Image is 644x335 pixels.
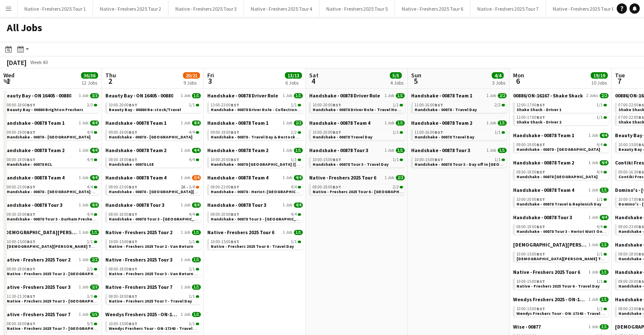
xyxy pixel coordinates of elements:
[90,148,99,153] span: 4/4
[192,203,201,208] span: 4/4
[309,120,370,126] span: Handshake - 00878 Team 4
[109,129,199,139] a: 09:00-19:00BST4/4Handshake - 00878 - [GEOGRAPHIC_DATA]
[3,92,99,99] a: Beauty Bay - ON 16405 - 008801 Job3/3
[516,107,561,112] span: Shake Shack - Driver 1
[516,224,607,234] a: 08:00-18:00BST4/4Handshake - 00878 Tour 3 - Heriot Watt Onsite Day
[109,162,154,167] span: Handshake - 00878 LSE
[109,212,199,221] a: 08:00-18:00BST4/4Handshake - 00878 Tour 3 - [GEOGRAPHIC_DATA] Onsite Day
[597,103,603,107] span: 1/1
[435,102,443,108] span: BST
[309,174,405,181] a: Native - Freshers 2025 Tour 61 Job2/2
[513,187,609,214] div: Handshake - 00878 Team 41 Job1/110:00-20:00BST1/1Handshake - 00878 Travel & Replenish Day
[516,119,561,125] span: Shake Shack - Driver 2
[3,202,62,208] span: Handshake - 00878 Tour 3
[90,120,99,126] span: 4/4
[411,147,507,153] a: Handshake - 00878 Tour 31 Job1/1
[129,102,137,108] span: BST
[415,107,477,112] span: Handshake - 00878 - Travel Day
[313,185,341,189] span: 08:00-18:00
[411,147,470,153] span: Handshake - 00878 Tour 3
[385,93,394,98] span: 1 Job
[411,92,472,99] span: Handshake - 00878 Team 1
[3,120,64,126] span: Handshake - 00878 Team 1
[105,202,201,229] div: Handshake - 00878 Tour 31 Job4/408:00-18:00BST4/4Handshake - 00878 Tour 3 - [GEOGRAPHIC_DATA] Ons...
[181,175,190,180] span: 1 Job
[189,130,195,135] span: 4/4
[3,120,99,147] div: Handshake - 00878 Team 11 Job4/409:00-19:00BST4/4Handshake - 00878 - [GEOGRAPHIC_DATA]
[3,120,99,126] a: Handshake - 00878 Team 11 Job4/4
[105,174,166,181] span: Handshake - 00878 Team 4
[396,175,405,180] span: 2/2
[516,197,545,202] span: 10:00-20:00
[415,157,505,167] a: 10:00-15:00BST1/1Handshake - 00878 Tour 3 - Day off in [GEOGRAPHIC_DATA]
[597,197,603,202] span: 1/1
[513,187,574,193] span: Handshake - 00878 Team 4
[3,92,71,99] span: Beauty Bay - ON 16405 - 00880
[487,148,496,153] span: 1 Job
[105,202,164,208] span: Handshake - 00878 Tour 3
[294,120,303,126] span: 2/2
[3,92,99,120] div: Beauty Bay - ON 16405 - 008801 Job3/308:00-18:00BST3/3Beauty Bay - 00880 Brighton Freshers
[415,103,443,107] span: 11:00-16:00
[105,92,201,120] div: Beauty Bay - ON 16405 - 008801 Job1/110:00-20:00BST1/1Beauty Bay - 00880 Re-stock/Travel
[333,102,341,108] span: BST
[600,188,609,193] span: 1/1
[537,142,545,147] span: BST
[487,93,496,98] span: 1 Job
[385,148,394,153] span: 1 Job
[7,212,97,221] a: 09:30-20:00BST4/4Handshake - 00878 Tour 3 - Durham Freshers Day 2
[109,212,137,217] span: 08:00-18:00
[516,174,598,179] span: Handshake - 00878 Imperial College
[589,215,598,220] span: 1 Job
[513,92,609,132] div: 00886/ON-16167 - Shake Shack2 Jobs2/212:00-17:00BST1/1Shake Shack - Driver 112:00-17:00BST1/1Shak...
[211,103,239,107] span: 13:00-23:00
[597,115,603,120] span: 1/1
[415,134,474,140] span: Handshake - 00878 Travel Day
[211,130,239,135] span: 09:00-19:00
[600,93,609,98] span: 2/2
[7,216,107,222] span: Handshake - 00878 Tour 3 - Durham Freshers Day 2
[211,162,339,167] span: Handshake - 00878 Restock (Southend)
[600,133,609,138] span: 4/4
[3,174,99,181] a: Handshake - 00878 Team 41 Job4/4
[87,103,93,107] span: 3/3
[498,148,507,153] span: 1/1
[597,225,603,229] span: 4/4
[79,148,88,153] span: 1 Job
[597,170,603,174] span: 4/4
[3,147,99,153] a: Handshake - 00878 Team 21 Job4/4
[211,189,334,194] span: Handshake - 00878 - Heriot-Watt University On Site Day
[109,130,137,135] span: 09:00-19:00
[396,148,405,153] span: 1/1
[516,115,545,120] span: 12:00-17:00
[207,174,268,181] span: Handshake - 00878 Team 4
[211,157,301,167] a: 10:00-20:00BST1/1Handshake - 00878 [GEOGRAPHIC_DATA] ([GEOGRAPHIC_DATA])
[589,133,598,138] span: 1 Job
[7,162,52,167] span: Handshake - 00878 KCL
[516,170,545,174] span: 08:00-18:00
[109,102,199,112] a: 10:00-20:00BST1/1Beauty Bay - 00880 Re-stock/Travel
[231,184,239,190] span: BST
[231,157,239,162] span: BST
[129,157,137,162] span: BST
[129,184,137,190] span: BST
[319,0,395,17] button: Native - Freshers 2025 Tour 5
[600,215,609,220] span: 4/4
[385,175,394,180] span: 1 Job
[211,212,301,221] a: 08:00-20:00BST4/4Handshake - 00878 Tour 3 - [GEOGRAPHIC_DATA] Onsite Day 2
[211,129,301,139] a: 09:00-19:00BST2/2Handshake - 00878 - Travel Day & Restock Day
[513,214,609,220] a: Handshake - 00878 Tour 31 Job4/4
[105,147,166,153] span: Handshake - 00878 Team 2
[516,147,600,152] span: Handshake - 00878 - Leicester
[105,202,201,208] a: Handshake - 00878 Tour 31 Job4/4
[189,212,195,217] span: 4/4
[513,92,583,99] span: 00886/ON-16167 - Shake Shack
[333,184,341,190] span: BST
[207,147,268,153] span: Handshake - 00878 Team 2
[513,132,574,138] span: Handshake - 00878 Team 1
[3,147,99,174] div: Handshake - 00878 Team 21 Job4/408:00-18:00BST4/4Handshake - 00878 KCL
[333,129,341,135] span: BST
[105,174,201,181] a: Handshake - 00878 Team 41 Job3/4
[495,130,501,135] span: 1/1
[105,120,201,126] a: Handshake - 00878 Team 11 Job4/4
